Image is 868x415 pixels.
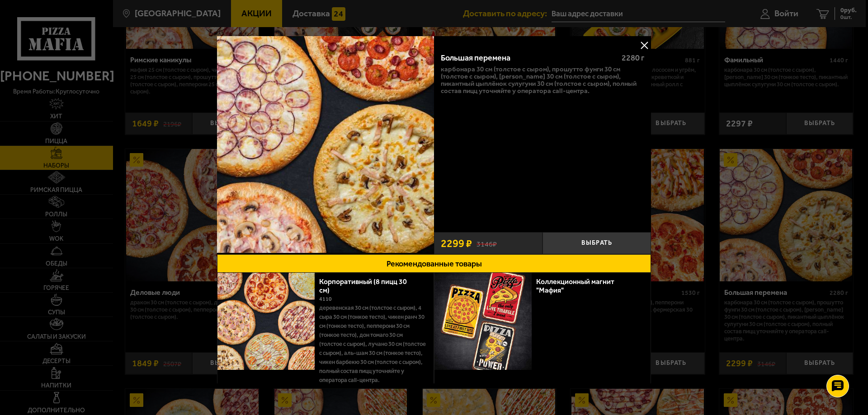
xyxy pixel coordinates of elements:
s: 3146 ₽ [476,238,497,248]
a: Корпоративный (8 пицц 30 см) [319,277,407,294]
a: Коллекционный магнит "Мафия" [536,277,614,294]
p: Деревенская 30 см (толстое с сыром), 4 сыра 30 см (тонкое тесто), Чикен Ранч 30 см (тонкое тесто)... [319,303,427,385]
p: Карбонара 30 см (толстое с сыром), Прошутто Фунги 30 см (толстое с сыром), [PERSON_NAME] 30 см (т... [441,65,644,94]
span: 2280 г [622,53,644,63]
span: 2299 ₽ [441,238,472,249]
button: Рекомендованные товары [217,254,651,273]
span: 4110 [319,296,332,302]
div: Большая перемена [441,53,614,63]
a: Большая перемена [217,36,434,254]
img: Большая перемена [217,36,434,253]
button: Выбрать [542,232,651,254]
